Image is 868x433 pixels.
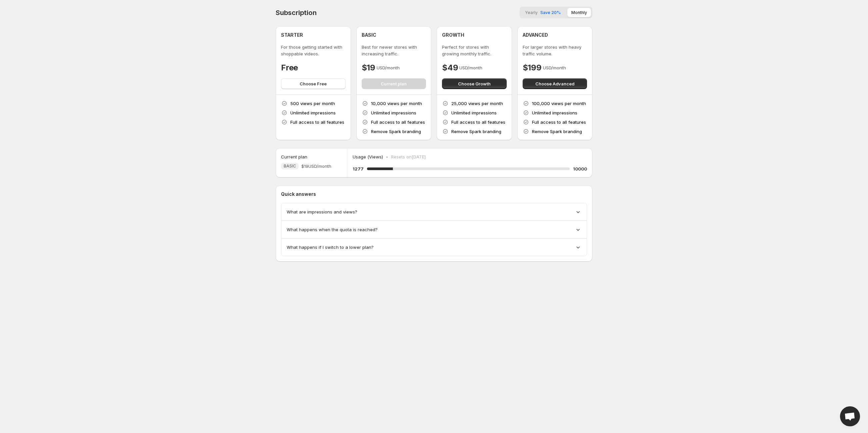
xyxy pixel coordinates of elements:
p: • [386,153,388,160]
p: USD/month [377,64,400,71]
p: Unlimited impressions [371,109,416,116]
span: What are impressions and views? [287,208,357,215]
span: Yearly [525,10,538,15]
span: Choose Free [300,80,327,87]
span: $19 USD/month [301,163,331,169]
p: Unlimited impressions [532,109,577,116]
span: Save 20% [540,10,561,15]
button: YearlySave 20% [521,8,565,17]
h4: $19 [362,62,375,73]
p: 10,000 views per month [371,100,422,107]
p: Remove Spark branding [532,128,582,135]
p: For those getting started with shoppable videos. [281,44,346,57]
p: Unlimited impressions [451,109,497,116]
h4: BASIC [362,32,376,38]
h4: STARTER [281,32,303,38]
p: Resets on [DATE] [391,153,426,160]
h5: 1277 [353,165,364,172]
p: 500 views per month [290,100,335,107]
h4: $199 [523,62,542,73]
span: What happens if I switch to a lower plan? [287,244,374,251]
span: BASIC [284,163,296,169]
p: Full access to all features [451,119,505,125]
h5: Current plan [281,153,307,160]
p: USD/month [459,64,482,71]
p: Full access to all features [371,119,425,125]
p: Quick answers [281,191,587,197]
span: Choose Growth [458,80,491,87]
button: Choose Growth [442,78,507,89]
p: Perfect for stores with growing monthly traffic. [442,44,507,57]
p: Remove Spark branding [371,128,421,135]
p: Best for newer stores with increasing traffic. [362,44,426,57]
p: Remove Spark branding [451,128,501,135]
button: Choose Free [281,78,346,89]
h4: Free [281,62,298,73]
p: Usage (Views) [353,153,383,160]
button: Choose Advanced [523,78,587,89]
h4: GROWTH [442,32,464,38]
div: Open chat [840,406,860,426]
h5: 10000 [573,165,587,172]
p: For larger stores with heavy traffic volume. [523,44,587,57]
span: Choose Advanced [535,80,574,87]
p: Full access to all features [290,119,344,125]
p: Full access to all features [532,119,586,125]
p: Unlimited impressions [290,109,336,116]
p: USD/month [543,64,566,71]
p: 100,000 views per month [532,100,586,107]
h4: $49 [442,62,458,73]
p: 25,000 views per month [451,100,503,107]
h4: Subscription [276,9,317,17]
span: What happens when the quota is reached? [287,226,378,233]
h4: ADVANCED [523,32,548,38]
button: Monthly [567,8,591,17]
